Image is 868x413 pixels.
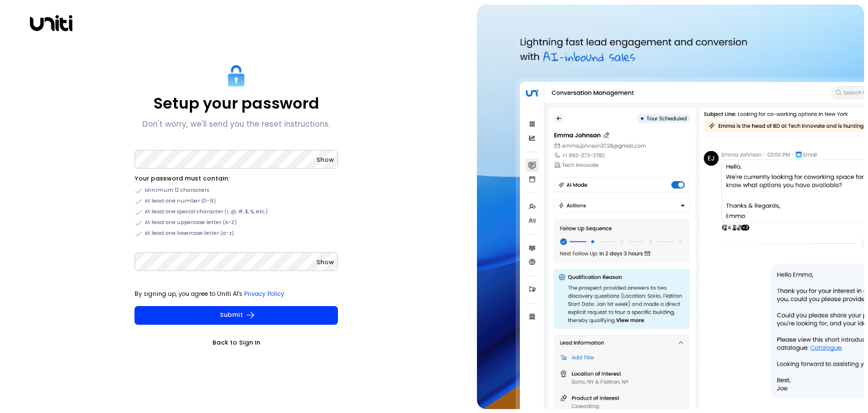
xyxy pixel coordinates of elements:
span: At least one number (0-9) [145,197,216,205]
p: Don't worry, we'll send you the reset instructions. [142,118,330,131]
span: At least one uppercase letter (A-Z) [145,219,237,227]
button: Show [316,154,334,166]
span: At least one lowercase letter (a-z) [145,230,234,238]
span: Show [316,258,334,266]
a: Privacy Policy [244,290,284,298]
span: At least one special character (!, @, #, $, %, etc.) [145,208,268,216]
button: Submit [134,306,338,325]
span: Show [316,156,334,164]
li: Your password must contain: [134,173,338,184]
img: auth-hero.png [477,5,863,409]
span: Minimum 12 characters [145,187,209,195]
p: By signing up, you agree to Uniti AI's [134,289,338,300]
p: Setup your password [154,94,319,113]
a: Back to Sign In [134,337,338,349]
button: Show [316,257,334,268]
